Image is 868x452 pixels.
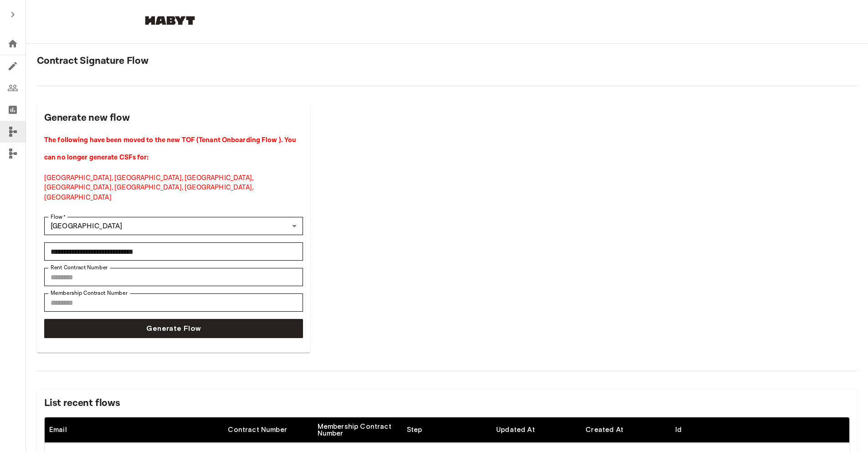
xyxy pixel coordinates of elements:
[49,426,67,433] div: Email
[37,55,857,67] h2: Contract Signature Flow
[44,217,303,235] div: [GEOGRAPHIC_DATA]
[496,426,535,433] div: Updated At
[51,289,128,297] label: Membership Contract Number
[671,417,849,443] div: Id
[44,319,303,338] button: Generate Flow
[44,173,303,202] p: [GEOGRAPHIC_DATA], [GEOGRAPHIC_DATA], [GEOGRAPHIC_DATA], [GEOGRAPHIC_DATA], [GEOGRAPHIC_DATA], [G...
[51,264,108,272] label: Rent Contract Number
[318,423,402,437] div: Membership Contract Number
[402,417,492,443] div: Step
[146,323,200,334] span: Generate Flow
[407,426,422,433] div: Step
[44,132,303,166] h4: The following have been moved to the new TOF (Tenant Onboarding Flow ). You can no longer generat...
[44,112,303,124] h2: Generate new flow
[675,426,682,433] div: Id
[143,16,197,25] img: Habyt
[228,426,287,433] div: Contract Number
[44,397,850,410] h2: List recent flows
[581,417,670,443] div: Created At
[492,417,581,443] div: Updated At
[51,213,66,221] label: Flow
[313,417,402,443] div: Membership Contract Number
[45,417,223,443] div: Email
[223,417,313,443] div: Contract Number
[586,426,623,433] div: Created At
